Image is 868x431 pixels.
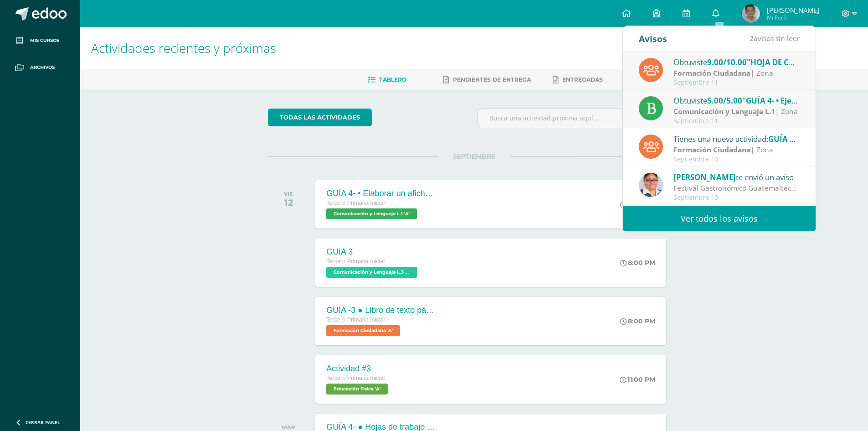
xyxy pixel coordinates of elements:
span: 5.00/5.00 [707,95,742,106]
div: Avisos [639,26,667,51]
div: Actividad #3 [326,364,390,374]
span: Educación Física 'A' [326,384,388,395]
div: Septiembre 10 [673,156,800,163]
div: 11:00 PM [620,375,655,384]
a: Archivos [7,54,73,81]
span: Comunicación y Lenguaje L.1 'A' [326,208,417,219]
div: 8:00 PM [620,259,655,267]
span: Mi Perfil [767,14,819,21]
a: todas las Actividades [268,109,372,126]
div: | Zona [673,68,800,78]
div: GUÍA -3 ● Libro de texto páginas 198 y 199. [326,306,436,315]
span: Tercero Primaria Inicial [326,317,385,323]
span: Formación Ciudadana 'A' [326,325,400,336]
span: [PERSON_NAME] [767,5,819,15]
span: Tercero Primaria Inicial [326,258,385,265]
div: te envió un aviso [673,171,800,183]
span: 2 [750,33,754,43]
div: Obtuviste en [673,56,800,68]
a: Ver todos los avisos [623,206,816,231]
a: Pendientes de entrega [443,73,531,87]
div: GUIA 3 [326,247,420,257]
span: Pendientes de entrega [453,76,531,83]
a: Tablero [368,73,406,87]
div: 8:00 PM [620,317,655,325]
div: | Zona [673,145,800,155]
div: Septiembre 11 [673,117,800,125]
span: Mis cursos [30,37,59,44]
img: 2df359f7ef2ee15bcdb44757ddf44850.png [742,5,760,23]
input: Busca una actividad próxima aquí... [478,109,680,127]
div: Septiembre 11 [673,79,800,87]
strong: Formación Ciudadana [673,68,750,78]
a: Mis cursos [7,27,73,54]
img: b2d09430fc7ffc43e57bc266f3190728.png [639,173,663,197]
span: Tablero [379,76,406,83]
div: GUÍA 4- • Elaborar un afiche señalando los elementos [326,189,436,198]
span: Comunicación y Lenguaje L.3 (Inglés y Laboratorio) 'A' [326,267,417,278]
div: Septiembre 10 [673,194,800,202]
strong: Comunicación y Lenguaje L.1 [673,106,775,116]
span: Entregadas [562,76,603,83]
div: 8:00 PM [620,200,655,208]
span: SEPTIEMBRE [438,152,510,161]
span: [PERSON_NAME] [673,172,736,182]
span: Cerrar panel [26,419,60,426]
div: VIE [284,191,293,197]
div: Obtuviste en [673,94,800,106]
div: MAR [282,424,295,431]
div: Tienes una nueva actividad: [673,133,800,145]
span: Tercero Primaria Inicial [326,200,385,206]
a: Entregadas [553,73,603,87]
strong: Formación Ciudadana [673,145,750,155]
div: Festival Gastronómico Guatemalteco: Buenas tardes madres y padres de familia. Gusto de saludarles... [673,183,800,193]
span: avisos sin leer [750,33,800,43]
span: Tercero Primaria Inicial [326,375,385,381]
span: Actividades recientes y próximas [91,39,276,57]
span: Archivos [30,64,55,71]
div: | Zona [673,106,800,117]
div: 12 [284,197,293,208]
span: 9.00/10.00 [707,57,747,68]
